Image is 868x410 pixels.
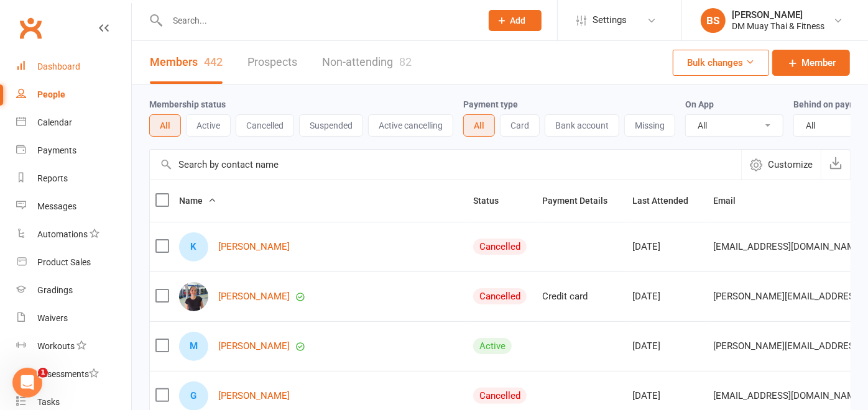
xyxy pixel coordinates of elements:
div: Product Sales [37,257,91,267]
button: Payment Details [542,193,621,208]
div: [DATE] [632,391,702,401]
a: Member [772,50,850,76]
div: Assessments [37,369,99,379]
button: Customize [741,150,821,180]
button: Card [500,114,540,137]
div: Cancelled [473,388,527,404]
label: On App [685,99,714,109]
button: Suspended [299,114,363,137]
div: K [179,232,208,262]
div: 82 [399,55,412,68]
div: [PERSON_NAME] [732,9,824,20]
a: Gradings [16,276,131,304]
span: Email [713,196,749,206]
span: [EMAIL_ADDRESS][DOMAIN_NAME] [713,384,863,408]
div: Payments [37,145,76,155]
a: People [16,81,131,109]
div: [DATE] [632,341,702,352]
a: Reports [16,165,131,193]
button: Missing [624,114,675,137]
button: All [463,114,495,137]
span: Add [510,16,526,25]
button: Active cancelling [368,114,453,137]
span: Name [179,196,216,206]
div: Active [473,338,512,354]
a: [PERSON_NAME] [218,391,290,401]
iframe: Intercom live chat [12,368,42,398]
span: Settings [593,6,627,34]
div: Workouts [37,341,75,351]
a: Workouts [16,332,131,360]
input: Search... [164,12,473,29]
div: Tasks [37,397,60,407]
span: Status [473,196,512,206]
div: People [37,89,65,99]
a: Assessments [16,360,131,388]
div: Dashboard [37,61,80,71]
button: Name [179,193,216,208]
label: Payment type [463,99,518,109]
div: Waivers [37,313,68,323]
span: 1 [38,368,48,378]
button: Bank account [545,114,619,137]
div: DM Muay Thai & Fitness [732,20,824,32]
div: Calendar [37,117,72,127]
div: Credit card [542,291,621,302]
button: Email [713,193,749,208]
span: Member [801,55,836,70]
span: Payment Details [542,196,621,206]
input: Search by contact name [150,150,741,180]
div: Automations [37,229,88,239]
span: Customize [768,157,813,172]
button: Status [473,193,512,208]
div: Reports [37,173,68,183]
button: Cancelled [236,114,294,137]
a: Waivers [16,304,131,332]
a: [PERSON_NAME] [218,341,290,352]
div: 442 [204,55,223,68]
a: [PERSON_NAME] [218,291,290,302]
a: [PERSON_NAME] [218,242,290,252]
a: Product Sales [16,248,131,276]
a: Payments [16,137,131,165]
a: Non-attending82 [322,41,412,84]
a: Automations [16,221,131,248]
div: [DATE] [632,242,702,252]
button: All [149,114,181,137]
div: [DATE] [632,291,702,302]
button: Active [186,114,231,137]
div: Cancelled [473,239,527,255]
button: Bulk changes [673,50,769,76]
a: Messages [16,193,131,221]
a: Prospects [247,41,297,84]
a: Dashboard [16,53,131,81]
button: Add [489,10,542,31]
a: Members442 [150,41,223,84]
span: [EMAIL_ADDRESS][DOMAIN_NAME] [713,235,863,258]
a: Calendar [16,109,131,137]
button: Last Attended [632,193,702,208]
a: Clubworx [15,12,46,43]
div: Cancelled [473,288,527,304]
div: BS [701,8,726,33]
div: Messages [37,201,76,211]
div: M [179,332,208,361]
label: Membership status [149,99,226,109]
div: Gradings [37,285,73,295]
span: Last Attended [632,196,702,206]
